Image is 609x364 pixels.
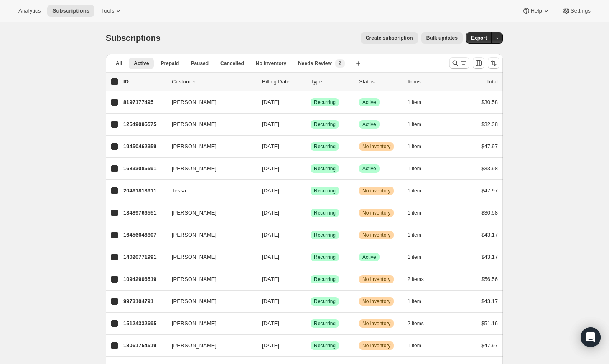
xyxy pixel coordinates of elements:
[262,121,279,127] span: [DATE]
[314,232,336,238] span: Recurring
[172,253,217,261] span: [PERSON_NAME]
[298,60,332,67] span: Needs Review
[408,320,424,327] span: 2 items
[220,60,244,67] span: Cancelled
[167,295,250,308] button: [PERSON_NAME]
[101,8,114,14] span: Tools
[314,165,336,172] span: Recurring
[408,318,433,329] button: 2 items
[481,99,498,105] span: $30.58
[362,143,390,150] span: No inventory
[481,320,498,326] span: $51.16
[408,340,431,351] button: 1 item
[366,35,413,41] span: Create subscription
[123,275,165,283] p: 10942906519
[481,143,498,149] span: $47.97
[481,342,498,349] span: $47.97
[172,275,217,283] span: [PERSON_NAME]
[408,96,431,108] button: 1 item
[487,78,498,86] p: Total
[262,187,279,194] span: [DATE]
[134,60,149,67] span: Active
[123,141,498,152] div: 19450462359[PERSON_NAME][DATE]SuccessRecurringWarningNo inventory1 item$47.97
[123,251,498,263] div: 14020771991[PERSON_NAME][DATE]SuccessRecurringSuccessActive1 item$43.17
[362,254,376,260] span: Active
[161,60,179,67] span: Prepaid
[172,341,217,350] span: [PERSON_NAME]
[262,342,279,349] span: [DATE]
[172,164,217,173] span: [PERSON_NAME]
[481,165,498,172] span: $33.98
[408,273,433,285] button: 2 items
[361,32,418,44] button: Create subscription
[314,143,336,150] span: Recurring
[123,78,165,86] p: ID
[123,318,498,329] div: 15124332695[PERSON_NAME][DATE]SuccessRecurringWarningNo inventory2 items$51.16
[172,297,217,306] span: [PERSON_NAME]
[167,250,250,264] button: [PERSON_NAME]
[123,163,498,174] div: 16833085591[PERSON_NAME][DATE]SuccessRecurringSuccessActive1 item$33.98
[123,207,498,219] div: 13489766551[PERSON_NAME][DATE]SuccessRecurringWarningNo inventory1 item$30.58
[408,296,431,307] button: 1 item
[530,8,542,14] span: Help
[362,320,390,327] span: No inventory
[96,5,127,17] button: Tools
[172,142,217,151] span: [PERSON_NAME]
[172,187,186,195] span: Tessa
[262,254,279,260] span: [DATE]
[408,99,421,106] span: 1 item
[408,232,421,238] span: 1 item
[262,320,279,326] span: [DATE]
[352,58,365,69] button: Create new view
[314,187,336,194] span: Recurring
[123,229,498,241] div: 16456646807[PERSON_NAME][DATE]SuccessRecurringWarningNo inventory1 item$43.17
[172,98,217,106] span: [PERSON_NAME]
[167,162,250,175] button: [PERSON_NAME]
[481,232,498,238] span: $43.17
[362,187,390,194] span: No inventory
[466,32,492,44] button: Export
[167,228,250,242] button: [PERSON_NAME]
[123,78,498,86] div: IDCustomerBilling DateTypeStatusItemsTotal
[47,5,94,17] button: Subscriptions
[362,298,390,305] span: No inventory
[362,99,376,106] span: Active
[314,254,336,260] span: Recurring
[408,276,424,283] span: 2 items
[408,187,421,194] span: 1 item
[481,210,498,216] span: $30.58
[362,232,390,238] span: No inventory
[314,320,336,327] span: Recurring
[408,298,421,305] span: 1 item
[339,60,341,67] span: 2
[191,60,209,67] span: Paused
[262,78,304,86] p: Billing Date
[408,207,431,219] button: 1 item
[123,296,498,307] div: 9973104791[PERSON_NAME][DATE]SuccessRecurringWarningNo inventory1 item$43.17
[123,120,165,129] p: 12549095575
[362,121,376,128] span: Active
[517,5,555,17] button: Help
[123,185,498,197] div: 20461813911Tessa[DATE]SuccessRecurringWarningNo inventory1 item$47.97
[123,319,165,328] p: 15124332695
[123,119,498,130] div: 12549095575[PERSON_NAME][DATE]SuccessRecurringSuccessActive1 item$32.38
[172,120,217,129] span: [PERSON_NAME]
[123,98,165,106] p: 8197177495
[481,187,498,194] span: $47.97
[314,298,336,305] span: Recurring
[123,231,165,239] p: 16456646807
[167,184,250,197] button: Tessa
[408,342,421,349] span: 1 item
[408,251,431,263] button: 1 item
[362,165,376,172] span: Active
[123,187,165,195] p: 20461813911
[408,165,421,172] span: 1 item
[167,206,250,220] button: [PERSON_NAME]
[262,276,279,282] span: [DATE]
[123,209,165,217] p: 13489766551
[172,231,217,239] span: [PERSON_NAME]
[362,210,390,216] span: No inventory
[421,32,463,44] button: Bulk updates
[408,141,431,152] button: 1 item
[123,142,165,151] p: 19450462359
